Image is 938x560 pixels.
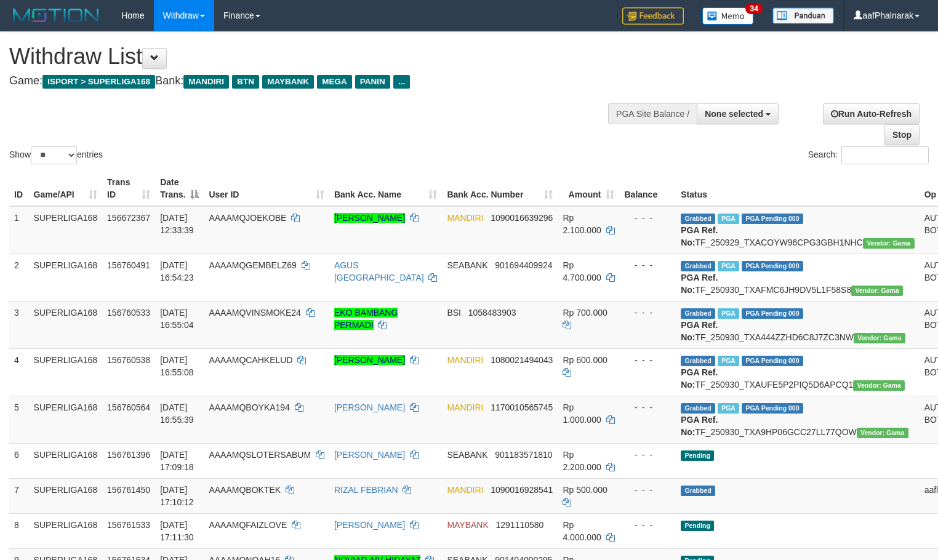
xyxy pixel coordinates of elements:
[681,308,715,319] span: Grabbed
[29,348,103,396] td: SUPERLIGA168
[160,213,194,235] span: [DATE] 12:33:39
[563,450,601,472] span: Rp 2.200.000
[681,225,718,247] b: PGA Ref. No:
[718,403,739,414] span: Marked by aafsengchandara
[676,396,919,443] td: TF_250930_TXA9HP06GCC27LL77QOW
[160,450,194,472] span: [DATE] 17:09:18
[160,260,194,282] span: [DATE] 16:54:23
[102,171,155,206] th: Trans ID: activate to sort column ascending
[808,146,929,164] label: Search:
[681,273,718,295] b: PGA Ref. No:
[468,308,516,318] span: Copy 1058483903 to clipboard
[160,485,194,507] span: [DATE] 17:10:12
[563,213,601,235] span: Rp 2.100.000
[681,403,715,414] span: Grabbed
[563,355,607,365] span: Rp 600.000
[619,171,676,206] th: Balance
[624,484,671,496] div: - - -
[31,146,77,164] select: Showentries
[496,520,544,530] span: Copy 1291110580 to clipboard
[107,402,150,412] span: 156760564
[853,380,905,391] span: Vendor URL: https://trx31.1velocity.biz
[29,206,103,254] td: SUPERLIGA168
[9,443,29,478] td: 6
[676,206,919,254] td: TF_250929_TXACOYW96CPG3GBH1NHC
[29,171,103,206] th: Game/API: activate to sort column ascending
[9,478,29,513] td: 7
[9,44,613,69] h1: Withdraw List
[355,75,390,89] span: PANIN
[9,348,29,396] td: 4
[29,301,103,348] td: SUPERLIGA168
[107,485,150,495] span: 156761450
[854,333,905,343] span: Vendor URL: https://trx31.1velocity.biz
[9,254,29,301] td: 2
[447,520,488,530] span: MAYBANK
[563,308,607,318] span: Rp 700.000
[107,450,150,460] span: 156761396
[742,214,803,224] span: PGA Pending
[447,213,483,223] span: MANDIRI
[772,7,834,24] img: panduan.png
[563,520,601,542] span: Rp 4.000.000
[563,260,601,282] span: Rp 4.700.000
[209,260,296,270] span: AAAAMQGEMBELZ69
[495,450,552,460] span: Copy 901183571810 to clipboard
[841,146,929,164] input: Search:
[447,485,483,495] span: MANDIRI
[9,206,29,254] td: 1
[204,171,329,206] th: User ID: activate to sort column ascending
[823,103,920,124] a: Run Auto-Refresh
[702,7,754,25] img: Button%20Memo.svg
[681,450,714,461] span: Pending
[884,124,920,145] a: Stop
[624,401,671,414] div: - - -
[491,485,553,495] span: Copy 1090016928541 to clipboard
[334,260,424,282] a: AGUS [GEOGRAPHIC_DATA]
[442,171,558,206] th: Bank Acc. Number: activate to sort column ascending
[9,513,29,548] td: 8
[491,402,553,412] span: Copy 1170010565745 to clipboard
[107,520,150,530] span: 156761533
[742,356,803,366] span: PGA Pending
[447,450,487,460] span: SEABANK
[209,520,287,530] span: AAAAMQFAIZLOVE
[491,355,553,365] span: Copy 1080021494043 to clipboard
[491,213,553,223] span: Copy 1090016639296 to clipboard
[160,355,194,377] span: [DATE] 16:55:08
[155,171,204,206] th: Date Trans.: activate to sort column descending
[558,171,619,206] th: Amount: activate to sort column ascending
[624,212,671,224] div: - - -
[29,478,103,513] td: SUPERLIGA168
[9,146,103,164] label: Show entries
[9,301,29,348] td: 3
[676,348,919,396] td: TF_250930_TXAUFE5P2PIQ5D6APCQ1
[317,75,352,89] span: MEGA
[160,520,194,542] span: [DATE] 17:11:30
[160,402,194,425] span: [DATE] 16:55:39
[718,308,739,319] span: Marked by aafsengchandara
[624,259,671,271] div: - - -
[495,260,552,270] span: Copy 901694409924 to clipboard
[681,261,715,271] span: Grabbed
[29,254,103,301] td: SUPERLIGA168
[447,355,483,365] span: MANDIRI
[863,238,915,249] span: Vendor URL: https://trx31.1velocity.biz
[107,213,150,223] span: 156672367
[624,306,671,319] div: - - -
[209,308,300,318] span: AAAAMQVINSMOKE24
[183,75,229,89] span: MANDIRI
[334,213,405,223] a: [PERSON_NAME]
[209,355,292,365] span: AAAAMQCAHKELUD
[697,103,779,124] button: None selected
[681,367,718,390] b: PGA Ref. No:
[681,320,718,342] b: PGA Ref. No:
[681,415,718,437] b: PGA Ref. No:
[334,450,405,460] a: [PERSON_NAME]
[334,485,398,495] a: RIZAL FEBRIAN
[742,261,803,271] span: PGA Pending
[718,261,739,271] span: Marked by aafheankoy
[29,513,103,548] td: SUPERLIGA168
[681,214,715,224] span: Grabbed
[622,7,684,25] img: Feedback.jpg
